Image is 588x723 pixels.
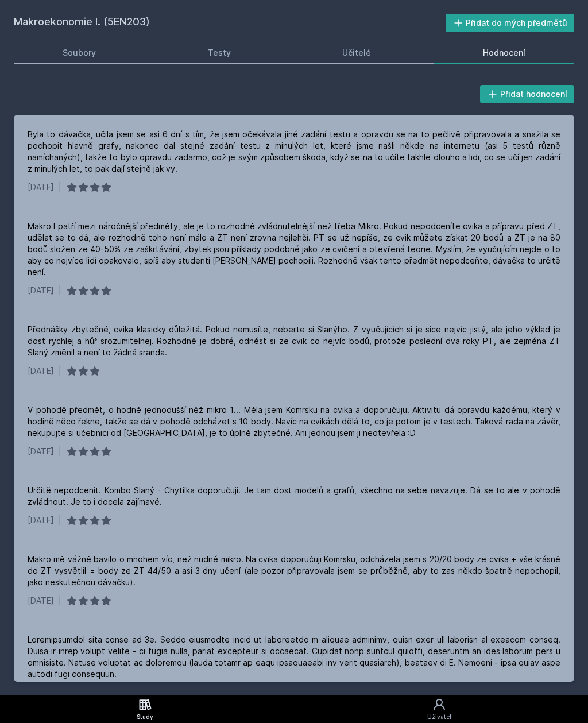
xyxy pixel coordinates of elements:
[59,365,61,377] div: |
[59,181,61,193] div: |
[434,41,575,64] a: Hodnocení
[446,14,575,32] button: Přidat do mých předmětů
[28,595,54,606] div: [DATE]
[28,515,54,526] div: [DATE]
[159,41,280,64] a: Testy
[28,324,560,358] div: Přednášky zbytečné, cvika klasicky důležitá. Pokud nemusíte, neberte si Slanýho. Z vyučujících si...
[59,595,61,606] div: |
[28,129,560,175] div: Byla to dávačka, učila jsem se asi 6 dní s tím, že jsem očekávala jiné zadání testu a opravdu se ...
[59,515,61,526] div: |
[28,485,560,508] div: Určitě nepodcenit. Kombo Slaný - Chytilka doporučuji. Je tam dost modelů a grafů, všechno na sebe...
[28,404,560,439] div: V pohodě předmět, o hodně jednodušší něž mikro 1... Měla jsem Komrsku na cvika a doporučuju. Akti...
[427,713,451,721] div: Uživatel
[59,285,61,296] div: |
[28,365,54,377] div: [DATE]
[480,85,575,103] button: Přidat hodnocení
[293,41,420,64] a: Učitelé
[28,285,54,296] div: [DATE]
[28,181,54,193] div: [DATE]
[208,47,231,59] div: Testy
[59,446,61,457] div: |
[14,41,145,64] a: Soubory
[63,47,96,59] div: Soubory
[342,47,371,59] div: Učitelé
[137,713,153,721] div: Study
[28,554,560,588] div: Makro mě vážně bavilo o mnohem víc, než nudné mikro. Na cvika doporučuji Komrsku, odcházela jsem ...
[483,47,525,59] div: Hodnocení
[28,446,54,457] div: [DATE]
[14,14,446,32] h2: Makroekonomie I. (5EN203)
[28,221,560,278] div: Makro I patří mezi náročnější předměty, ale je to rozhodně zvládnutelnější než třeba Mikro. Pokud...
